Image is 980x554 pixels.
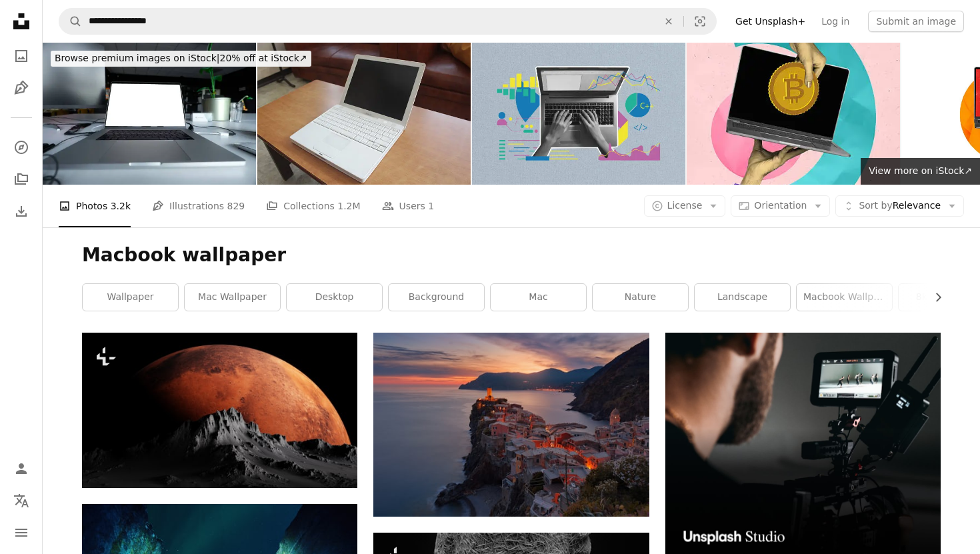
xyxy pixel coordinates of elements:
a: mac [491,284,586,311]
a: Browse premium images on iStock|20% off at iStock↗ [43,43,319,75]
img: a red moon rising over the top of a mountain [82,333,357,487]
a: Photos [8,43,35,69]
a: Explore [8,134,35,161]
a: mac wallpaper [185,284,280,311]
span: Browse premium images on iStock | [55,53,219,63]
img: Vertical photo collage of people hands hold macbook device bitcoin coin earnings freelance miner ... [687,43,900,185]
h1: Macbook wallpaper [82,243,941,267]
button: Visual search [684,9,716,34]
form: Find visuals sitewide [59,8,717,35]
button: Menu [8,519,35,546]
span: 829 [227,199,245,213]
span: 1 [428,199,434,213]
button: scroll list to the right [926,284,941,311]
a: View more on iStock↗ [861,158,980,185]
span: View more on iStock ↗ [869,165,972,176]
a: macbook wallpaper aesthetic [797,284,892,311]
a: wallpaper [83,284,178,311]
a: landscape [695,284,790,311]
button: Orientation [731,195,830,217]
span: Relevance [859,199,941,213]
a: Download History [8,198,35,225]
a: Log in / Sign up [8,455,35,482]
button: License [644,195,726,217]
span: Sort by [859,200,892,211]
span: 20% off at iStock ↗ [55,53,307,63]
img: old white macbook with black screen isolated and blurred background [257,43,471,185]
a: Illustrations 829 [152,185,245,227]
a: Collections [8,166,35,193]
img: aerial view of village on mountain cliff during orange sunset [373,333,649,516]
a: Get Unsplash+ [727,11,813,32]
span: Orientation [754,200,807,211]
button: Submit an image [868,11,964,32]
button: Search Unsplash [59,9,82,34]
a: Users 1 [382,185,435,227]
span: 1.2M [337,199,360,213]
a: Collections 1.2M [266,185,360,227]
img: Composite photo collage of hands type macbook keyboard screen interface settings statistics chart... [472,43,685,185]
button: Sort byRelevance [835,195,964,217]
button: Language [8,487,35,514]
a: Log in [813,11,857,32]
span: License [667,200,703,211]
img: MacBook Mockup in office [43,43,256,185]
a: Illustrations [8,75,35,101]
a: aerial view of village on mountain cliff during orange sunset [373,418,649,430]
a: a red moon rising over the top of a mountain [82,404,357,416]
a: background [389,284,484,311]
a: nature [593,284,688,311]
button: Clear [654,9,683,34]
a: desktop [287,284,382,311]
